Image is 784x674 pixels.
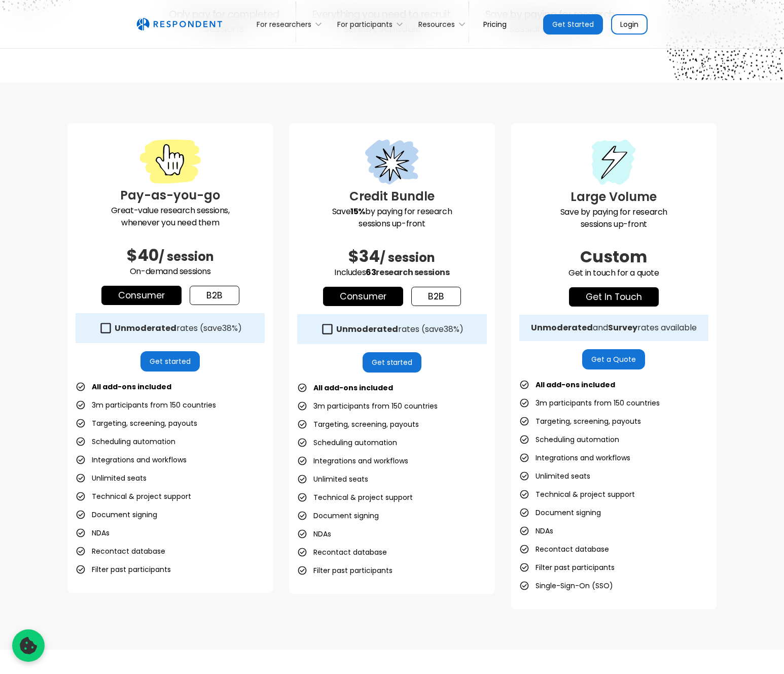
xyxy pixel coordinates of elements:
span: $34 [348,245,380,267]
a: Login [611,14,648,35]
a: get in touch [569,287,659,307]
a: Consumer [101,286,182,305]
li: Unlimited seats [297,472,368,486]
h3: Pay-as-you-go [76,186,265,205]
li: 3m participants from 150 countries [76,398,216,412]
span: / session [380,249,435,266]
div: For researchers [257,19,311,29]
strong: All add-ons included [313,383,393,393]
li: Targeting, screening, payouts [297,417,419,431]
li: Targeting, screening, payouts [76,416,197,430]
li: Recontact database [76,544,165,558]
strong: All add-ons included [92,382,171,392]
li: Integrations and workflows [76,453,187,467]
a: Consumer [323,287,403,306]
strong: Unmoderated [336,323,398,335]
div: For researchers [251,12,332,36]
li: Filter past participants [76,562,171,577]
li: Recontact database [297,545,387,559]
li: Technical & project support [76,489,191,503]
a: b2b [411,287,461,306]
strong: Unmoderated [531,322,593,333]
a: Get a Quote [582,349,645,369]
img: Untitled UI logotext [136,18,222,31]
strong: All add-ons included [536,380,615,390]
span: 38% [444,323,459,335]
li: Filter past participants [519,560,615,575]
li: NDAs [519,524,553,538]
p: Includes [297,266,486,279]
li: Unlimited seats [76,471,147,485]
div: rates (save ) [336,324,464,334]
h3: Credit Bundle [297,187,486,206]
p: On-demand sessions [76,265,265,278]
span: research sessions [376,266,449,278]
strong: Unmoderated [115,322,176,334]
span: 63 [366,266,376,278]
a: Get started [140,351,200,372]
li: Filter past participants [297,563,393,578]
li: NDAs [76,526,110,540]
li: Scheduling automation [76,434,175,449]
span: $40 [127,244,159,266]
li: Single-Sign-On (SSO) [519,579,613,593]
div: rates (save ) [115,323,242,333]
li: Document signing [76,508,157,522]
li: Technical & project support [519,487,635,501]
div: and rates available [531,323,697,333]
strong: Survey [608,322,637,333]
p: Great-value research sessions, whenever you need them [76,205,265,229]
strong: 15% [350,206,365,217]
li: Scheduling automation [297,435,397,450]
li: Recontact database [519,542,609,556]
div: For participants [337,19,393,29]
p: Get in touch for a quote [519,267,708,279]
a: Pricing [475,12,515,36]
div: For participants [332,12,413,36]
a: b2b [190,286,239,305]
a: home [136,18,222,31]
div: Resources [413,12,475,36]
a: Get Started [543,14,603,35]
li: 3m participants from 150 countries [519,396,660,410]
li: Integrations and workflows [519,451,630,465]
li: Document signing [519,505,601,520]
p: Save by paying for research sessions up-front [519,206,708,230]
div: Resources [418,19,455,29]
li: NDAs [297,527,331,541]
li: Integrations and workflows [297,454,408,468]
li: Targeting, screening, payouts [519,414,641,428]
span: Custom [580,245,647,268]
span: 38% [222,322,238,334]
a: Get started [363,352,422,373]
li: Document signing [297,509,379,523]
li: Scheduling automation [519,432,619,447]
li: Unlimited seats [519,469,590,483]
li: 3m participants from 150 countries [297,399,438,413]
span: / session [159,248,214,265]
h3: Large Volume [519,188,708,206]
p: Save by paying for research sessions up-front [297,206,486,230]
li: Technical & project support [297,490,413,504]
